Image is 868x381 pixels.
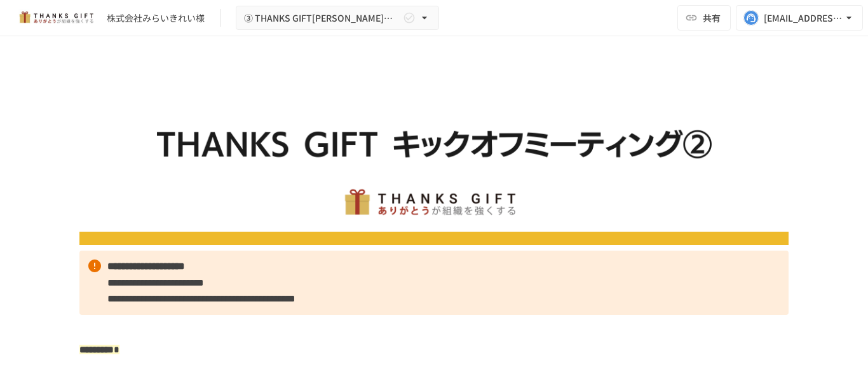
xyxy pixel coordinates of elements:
button: [EMAIL_ADDRESS][DOMAIN_NAME] [736,5,863,31]
span: ③ THANKS GIFT[PERSON_NAME]mtg [244,10,400,26]
img: DQqB4zCuRvHwOxrHXRba0Qwl6GF0LhVVkzBhhMhROoq [79,67,789,245]
button: 共有 [677,5,731,31]
div: 株式会社みらいきれい様 [107,11,205,25]
img: mMP1OxWUAhQbsRWCurg7vIHe5HqDpP7qZo7fRoNLXQh [15,8,97,28]
span: 共有 [703,11,721,25]
div: [EMAIL_ADDRESS][DOMAIN_NAME] [764,10,843,26]
button: ③ THANKS GIFT[PERSON_NAME]mtg [236,6,439,31]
